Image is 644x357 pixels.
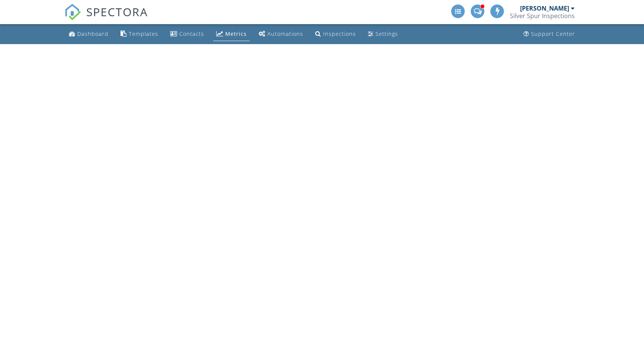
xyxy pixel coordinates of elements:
[510,12,575,20] div: Silver Spur Inspections
[520,27,578,41] a: Support Center
[323,30,356,37] div: Inspections
[256,27,306,41] a: Automations (Advanced)
[375,30,398,37] div: Settings
[77,30,108,37] div: Dashboard
[365,27,401,41] a: Settings
[312,27,359,41] a: Inspections
[118,27,161,41] a: Templates
[167,27,207,41] a: Contacts
[66,27,111,41] a: Dashboard
[179,30,204,37] div: Contacts
[267,30,303,37] div: Automations
[531,30,575,37] div: Support Center
[64,4,81,20] img: The Best Home Inspection Software - Spectora
[64,10,148,26] a: SPECTORA
[129,30,158,37] div: Templates
[213,27,250,41] a: Metrics
[520,5,569,12] div: [PERSON_NAME]
[86,4,148,20] span: SPECTORA
[225,30,247,37] div: Metrics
